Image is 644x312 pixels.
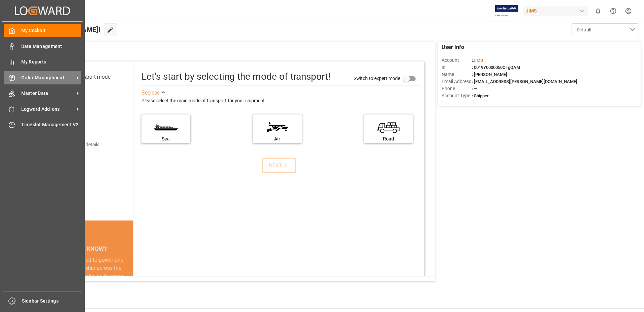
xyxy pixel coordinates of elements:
span: Hello [PERSON_NAME]! [28,23,100,36]
button: Help Center [606,3,621,19]
div: Let's start by selecting the mode of transport! [141,70,330,84]
a: Data Management [4,40,81,53]
div: Please select the main mode of transport for your shipment. [141,97,420,105]
span: Id [442,64,472,71]
img: Exertis%20JAM%20-%20Email%20Logo.jpg_1722504956.jpg [495,5,518,17]
span: My Reports [21,58,82,66]
div: See less [141,89,160,97]
span: : [472,58,483,63]
span: Switch to expert mode [354,75,400,81]
span: Email Address [442,78,472,85]
div: Air [256,135,298,142]
button: open menu [572,23,639,36]
span: Timeslot Management V2 [21,121,82,128]
div: Sea [145,135,187,142]
span: Default [577,26,592,33]
div: NEXT [269,161,289,170]
span: : 0019Y0000050OTgQAM [472,65,520,70]
span: : [PERSON_NAME] [472,72,507,77]
button: show 0 new notifications [590,3,606,19]
span: : Shipper [472,93,489,98]
button: NEXT [262,158,296,173]
span: Data Management [21,43,82,50]
span: : [EMAIL_ADDRESS][PERSON_NAME][DOMAIN_NAME] [472,79,577,84]
div: Add shipping details [57,141,99,148]
span: My Cockpit [21,27,82,34]
button: JIMS [523,4,590,17]
span: Master Data [21,90,74,97]
span: Name [442,71,472,78]
span: Account Type [442,92,472,99]
span: : — [472,86,477,91]
span: Account [442,57,472,64]
span: Phone [442,85,472,92]
a: Timeslot Management V2 [4,118,81,131]
a: My Cockpit [4,24,81,37]
div: JIMS [523,6,588,16]
span: Sidebar Settings [22,297,82,305]
div: Road [367,135,410,142]
span: JIMS [473,58,483,63]
span: Logward Add-ons [21,106,74,113]
span: Order Management [21,74,74,81]
span: User Info [442,43,464,51]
